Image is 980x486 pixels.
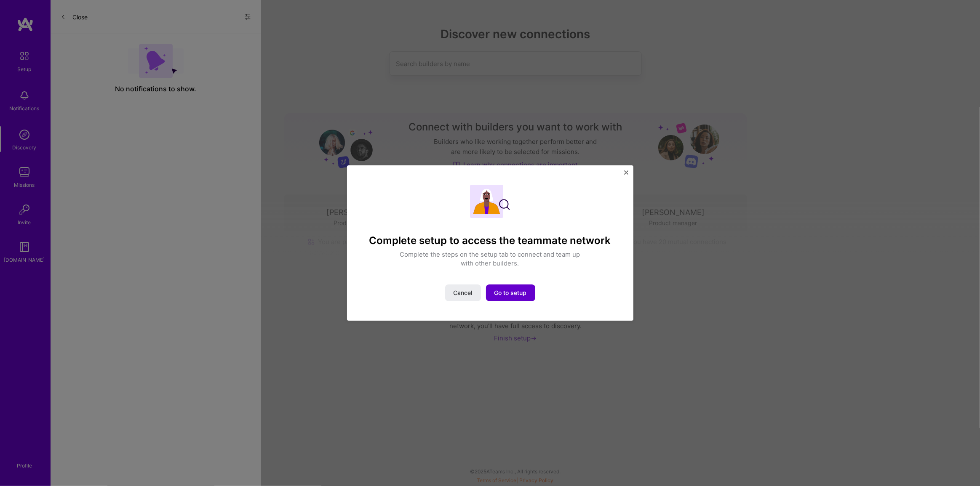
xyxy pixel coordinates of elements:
button: Go to setup [486,284,535,301]
button: Cancel [445,284,481,301]
h4: Complete setup to access the teammate network [369,235,611,247]
img: Complete setup illustration [470,185,510,218]
button: Close [624,170,628,179]
p: Complete the steps on the setup tab to connect and team up with other builders. [395,250,585,268]
span: Go to setup [494,289,527,297]
span: Cancel [454,289,473,297]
